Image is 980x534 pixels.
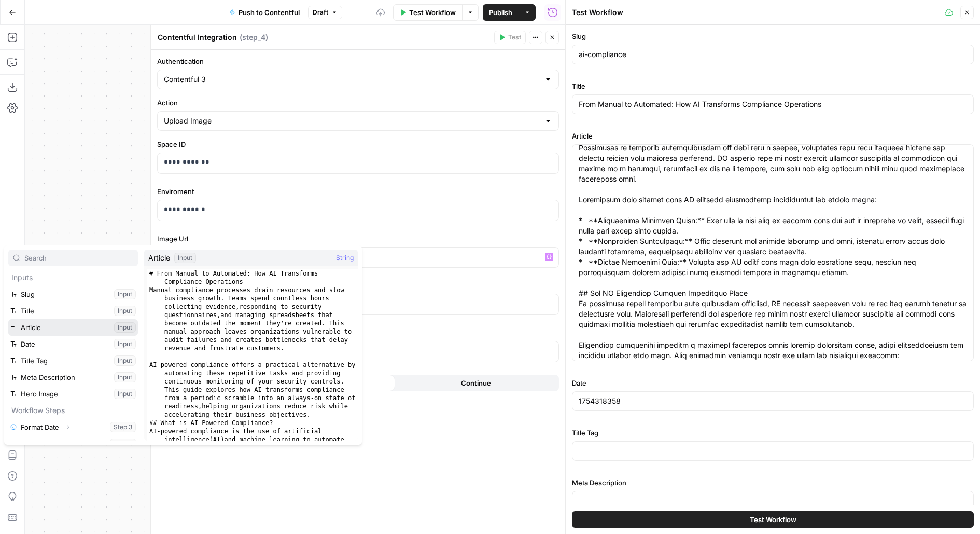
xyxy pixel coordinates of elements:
[24,253,133,263] input: Search
[8,286,138,303] button: Select variable Slug
[409,7,456,18] span: Test Workflow
[313,8,328,17] span: Draft
[174,253,196,263] div: Input
[157,56,559,66] label: Authentication
[308,6,342,19] button: Draft
[572,81,974,91] label: Title
[336,253,354,263] span: String
[8,336,138,352] button: Select variable Date
[8,419,138,435] button: Select variable Format Date
[572,428,974,438] label: Title Tag
[158,32,237,43] textarea: Contentful Integration
[8,303,138,319] button: Select variable Title
[572,31,974,42] label: Slug
[750,514,796,525] span: Test Workflow
[393,4,462,21] button: Test Workflow
[494,31,526,44] button: Test
[461,378,491,388] span: Continue
[572,477,974,488] label: Meta Description
[148,253,170,263] span: Article
[508,33,521,42] span: Test
[157,186,559,197] label: Enviroment
[8,435,138,452] button: Select variable Categorize
[8,352,138,369] button: Select variable Title Tag
[157,234,559,244] label: Image Url
[164,116,540,126] input: Upload Image
[157,98,559,108] label: Action
[572,378,974,388] label: Date
[483,4,519,21] button: Publish
[157,139,559,149] label: Space ID
[223,4,306,21] button: Push to Contentful
[489,7,512,18] span: Publish
[8,402,138,419] p: Workflow Steps
[572,131,974,141] label: Article
[8,269,138,286] p: Inputs
[239,7,300,18] span: Push to Contentful
[240,32,268,43] span: ( step_4 )
[8,319,138,336] button: Select variable Article
[8,386,138,402] button: Select variable Hero Image
[164,74,540,85] input: Contentful 3
[395,375,557,391] button: Continue
[572,511,974,528] button: Test Workflow
[8,369,138,386] button: Select variable Meta Description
